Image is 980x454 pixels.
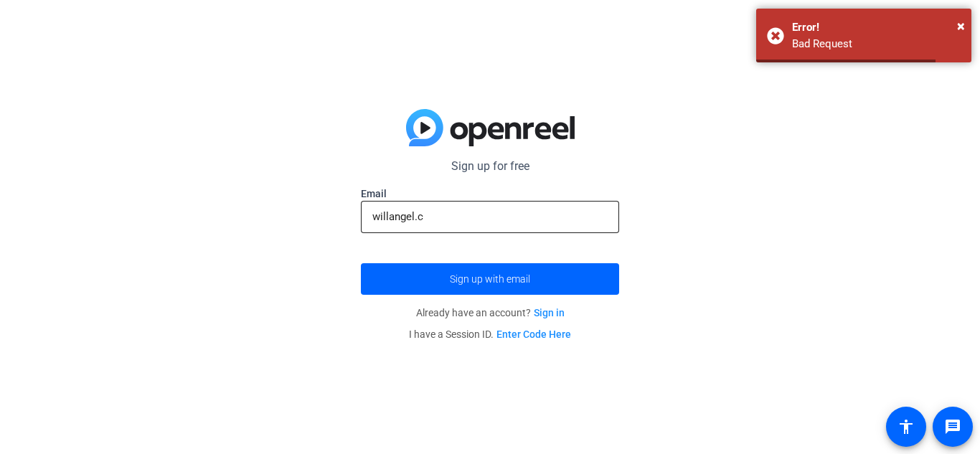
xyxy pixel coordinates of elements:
[957,17,965,34] span: ×
[944,418,961,435] mat-icon: message
[534,307,565,318] a: Sign in
[897,418,915,435] mat-icon: accessibility
[416,307,565,318] span: Already have an account?
[792,36,961,52] div: Bad Request
[361,186,619,201] label: Email
[372,208,608,225] input: Enter Email Address
[361,263,619,295] button: Sign up with email
[361,158,619,175] p: Sign up for free
[496,328,571,340] a: Enter Code Here
[409,328,571,340] span: I have a Session ID.
[792,19,961,36] div: Error!
[957,15,965,37] button: Close
[406,109,575,146] img: blue-gradient.svg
